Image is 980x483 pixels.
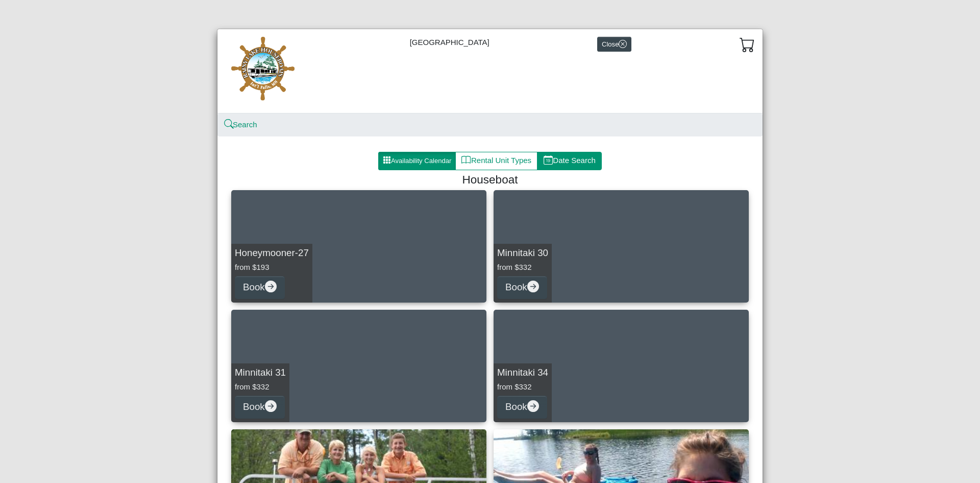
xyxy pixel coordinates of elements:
[461,155,471,165] svg: book
[225,120,257,129] a: searchSearch
[265,281,277,292] svg: arrow right circle fill
[235,173,745,187] h4: Houseboat
[497,382,548,392] h6: from $332
[455,152,537,170] button: bookRental Unit Types
[497,367,548,379] h5: Minnitaki 34
[497,276,547,299] button: Bookarrow right circle fill
[235,367,286,379] h5: Minnitaki 31
[235,247,309,259] h5: Honeymooner-27
[497,247,548,259] h5: Minnitaki 30
[235,396,285,419] button: Bookarrow right circle fill
[383,156,391,164] svg: grid3x3 gap fill
[235,263,309,272] h6: from $193
[265,400,277,412] svg: arrow right circle fill
[497,263,548,272] h6: from $332
[527,400,539,412] svg: arrow right circle fill
[537,152,602,170] button: calendar dateDate Search
[597,37,631,52] button: Closex circle
[225,37,302,105] img: 55466189-bbd8-41c3-ab33-5e957c8145a3.jpg
[497,396,547,419] button: Bookarrow right circle fill
[527,281,539,292] svg: arrow right circle fill
[225,121,233,128] svg: search
[235,382,286,392] h6: from $332
[619,40,627,48] svg: x circle
[217,29,763,113] div: [GEOGRAPHIC_DATA]
[740,37,755,52] svg: cart
[378,152,456,170] button: grid3x3 gap fillAvailability Calendar
[544,155,553,165] svg: calendar date
[235,276,285,299] button: Bookarrow right circle fill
